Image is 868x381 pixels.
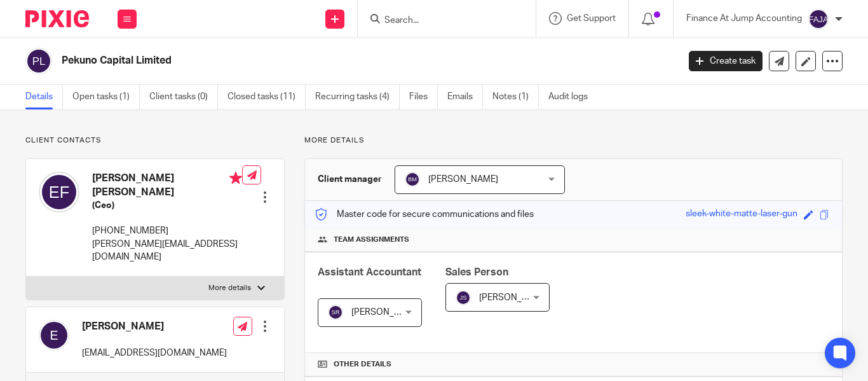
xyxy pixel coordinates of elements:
[227,85,306,109] a: Closed tasks (11)
[808,9,829,29] img: svg%3E
[82,347,227,359] p: [EMAIL_ADDRESS][DOMAIN_NAME]
[25,135,285,146] p: Client contacts
[229,172,242,184] i: Primary
[208,283,251,293] p: More details
[428,175,498,184] span: [PERSON_NAME]
[328,305,343,320] img: svg%3E
[383,15,498,27] input: Search
[334,359,391,370] span: Other details
[686,12,802,25] p: Finance At Jump Accounting
[456,290,471,305] img: svg%3E
[334,235,409,245] span: Team assignments
[82,320,227,333] h4: [PERSON_NAME]
[686,207,797,222] div: sleek-white-matte-laser-gun
[479,293,549,302] span: [PERSON_NAME]
[92,199,242,212] h5: (Ceo)
[689,51,763,71] a: Create task
[92,238,242,264] p: [PERSON_NAME][EMAIL_ADDRESS][DOMAIN_NAME]
[25,10,89,27] img: Pixie
[315,208,534,221] p: Master code for secure communications and files
[304,135,843,146] p: More details
[318,173,382,186] h3: Client manager
[25,85,63,109] a: Details
[567,14,616,23] span: Get Support
[92,225,242,237] p: [PHONE_NUMBER]
[149,85,218,109] a: Client tasks (0)
[318,267,421,277] span: Assistant Accountant
[445,267,508,277] span: Sales Person
[39,320,69,350] img: svg%3E
[409,85,438,109] a: Files
[39,172,79,212] img: svg%3E
[548,85,597,109] a: Audit logs
[25,48,52,74] img: svg%3E
[492,85,539,109] a: Notes (1)
[351,308,421,317] span: [PERSON_NAME]
[447,85,483,109] a: Emails
[72,85,140,109] a: Open tasks (1)
[62,54,548,67] h2: Pekuno Capital Limited
[405,172,420,187] img: svg%3E
[92,172,242,199] h4: [PERSON_NAME] [PERSON_NAME]
[315,85,400,109] a: Recurring tasks (4)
